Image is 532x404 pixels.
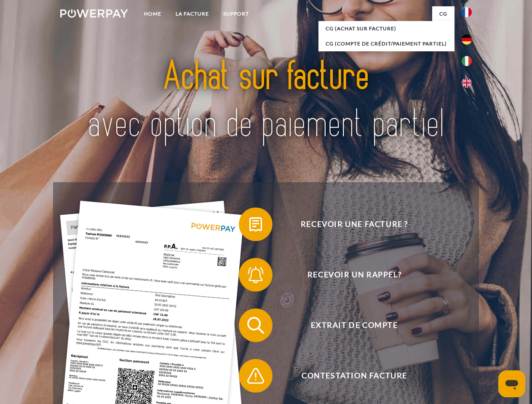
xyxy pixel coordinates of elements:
[251,308,457,342] span: Extrait de compte
[462,56,472,66] img: it
[80,40,452,161] img: title-powerpay_fr.svg
[60,9,128,18] img: logo-powerpay-white.svg
[251,359,457,393] span: Contestation Facture
[251,258,457,292] span: Recevoir un rappel?
[239,207,458,241] button: Recevoir une facture ?
[216,6,256,21] a: Support
[462,7,472,17] img: fr
[245,264,266,285] img: qb_bell.svg
[432,6,454,21] a: CG
[137,6,168,21] a: Home
[239,359,458,393] button: Contestation Facture
[245,214,266,235] img: qb_bill.svg
[251,207,457,241] span: Recevoir une facture ?
[318,21,454,36] a: CG (achat sur facture)
[498,370,525,397] iframe: Bouton de lancement de la fenêtre de messagerie
[245,315,266,336] img: qb_search.svg
[168,6,216,21] a: LA FACTURE
[462,35,472,45] img: de
[462,78,472,88] img: en
[239,308,458,342] button: Extrait de compte
[245,365,266,386] img: qb_warning.svg
[239,258,458,292] button: Recevoir un rappel?
[318,36,454,51] a: CG (Compte de crédit/paiement partiel)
